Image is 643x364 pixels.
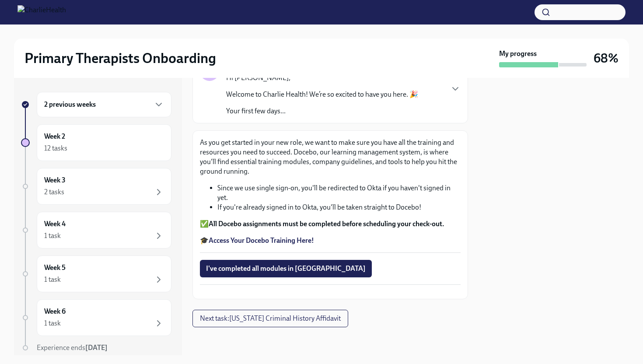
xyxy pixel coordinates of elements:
[24,49,216,67] h2: Primary Therapists Onboarding
[21,168,171,205] a: Week 32 tasks
[44,187,64,197] div: 2 tasks
[44,219,66,229] h6: Week 4
[44,318,61,328] div: 1 task
[44,143,67,153] div: 12 tasks
[209,236,314,245] a: Access Your Docebo Training Here!
[594,50,619,66] h3: 68%
[226,90,418,99] p: Welcome to Charlie Health! We’re so excited to have you here. 🎉
[200,236,461,245] p: 🎓
[226,73,418,83] p: Hi [PERSON_NAME],
[44,263,66,273] h6: Week 5
[21,124,171,161] a: Week 212 tasks
[44,307,66,316] h6: Week 6
[44,275,61,284] div: 1 task
[21,255,171,292] a: Week 51 task
[44,100,96,109] h6: 2 previous weeks
[37,343,108,352] span: Experience ends
[200,138,461,176] p: As you get started in your new role, we want to make sure you have all the training and resources...
[44,231,61,241] div: 1 task
[200,314,341,323] span: Next task : [US_STATE] Criminal History Affidavit
[226,106,418,116] p: Your first few days...
[200,260,372,277] button: I've completed all modules in [GEOGRAPHIC_DATA]
[85,343,108,352] strong: [DATE]
[44,175,66,185] h6: Week 3
[37,92,171,117] div: 2 previous weeks
[217,203,461,212] li: If you're already signed in to Okta, you'll be taken straight to Docebo!
[17,5,66,19] img: CharlieHealth
[206,264,366,273] span: I've completed all modules in [GEOGRAPHIC_DATA]
[192,310,348,327] button: Next task:[US_STATE] Criminal History Affidavit
[209,220,444,228] strong: All Docebo assignments must be completed before scheduling your check-out.
[21,212,171,248] a: Week 41 task
[44,132,65,141] h6: Week 2
[217,183,461,203] li: Since we use single sign-on, you'll be redirected to Okta if you haven't signed in yet.
[21,299,171,336] a: Week 61 task
[200,219,461,229] p: ✅
[499,49,537,59] strong: My progress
